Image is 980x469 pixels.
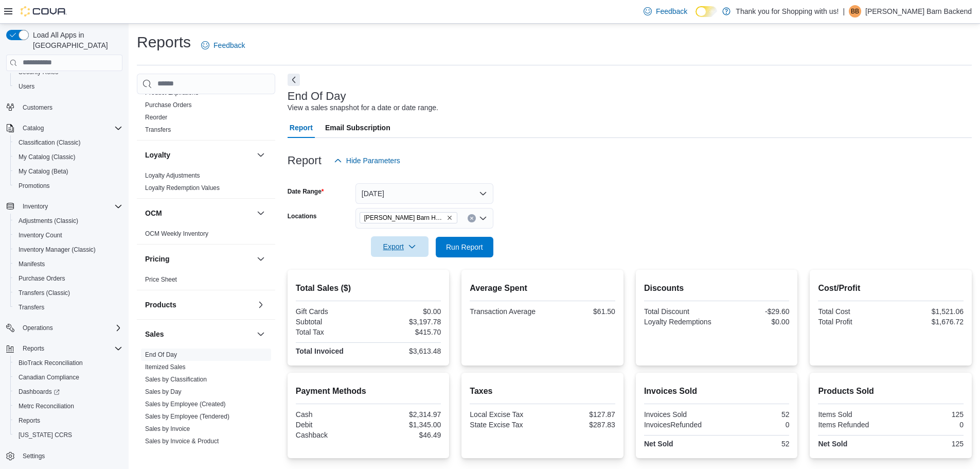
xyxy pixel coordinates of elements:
[145,363,186,371] span: Itemized Sales
[370,307,441,316] div: $0.00
[893,318,964,326] div: $1,676.72
[14,371,83,384] a: Canadian Compliance
[19,450,49,462] a: Settings
[19,182,50,190] span: Promotions
[696,6,717,17] input: Dark Mode
[818,440,847,448] strong: Net Sold
[818,318,888,326] div: Total Profit
[255,207,267,219] button: OCM
[19,153,76,161] span: My Catalog (Classic)
[2,199,127,214] button: Inventory
[865,5,972,18] p: [PERSON_NAME] Barn Backend
[10,214,127,228] button: Adjustments (Classic)
[14,258,122,270] span: Manifests
[145,184,220,192] span: Loyalty Redemption Values
[639,1,691,22] a: Feedback
[849,5,861,18] div: Budd Barn Backend
[255,253,267,265] button: Pricing
[145,401,226,408] a: Sales by Employee (Created)
[14,386,122,398] span: Dashboards
[213,40,245,50] span: Feedback
[145,300,253,310] button: Products
[288,90,346,102] h3: End Of Day
[255,149,267,161] button: Loyalty
[644,440,673,448] strong: Net Sold
[719,307,789,316] div: -$29.60
[2,121,127,135] button: Catalog
[719,318,789,326] div: $0.00
[137,169,275,198] div: Loyalty
[893,440,964,448] div: 125
[145,150,253,160] button: Loyalty
[10,356,127,370] button: BioTrack Reconciliation
[346,155,400,166] span: Hide Parameters
[296,328,366,336] div: Total Tax
[145,413,229,420] a: Sales by Employee (Tendered)
[447,215,453,221] button: Remove Budd Barn Herkimer from selection in this group
[296,421,366,429] div: Debit
[355,183,493,204] button: [DATE]
[656,6,687,16] span: Feedback
[818,421,888,429] div: Items Refunded
[145,276,177,283] a: Price Sheet
[719,410,789,419] div: 52
[19,322,122,334] span: Operations
[14,136,85,149] a: Classification (Classic)
[23,103,52,112] span: Customers
[470,421,540,429] div: State Excise Tax
[10,164,127,179] button: My Catalog (Beta)
[19,200,122,213] span: Inventory
[145,376,207,383] a: Sales by Classification
[145,437,219,445] span: Sales by Invoice & Product
[10,385,127,399] a: Dashboards
[377,236,422,257] span: Export
[21,6,67,16] img: Cova
[14,301,48,314] a: Transfers
[14,165,73,178] a: My Catalog (Beta)
[23,324,53,332] span: Operations
[19,82,34,91] span: Users
[370,431,441,439] div: $46.49
[137,228,275,244] div: OCM
[145,254,253,264] button: Pricing
[14,215,122,227] span: Adjustments (Classic)
[10,428,127,442] button: [US_STATE] CCRS
[370,421,441,429] div: $1,345.00
[843,5,845,18] p: |
[145,329,164,339] h3: Sales
[10,135,127,150] button: Classification (Classic)
[145,101,192,109] a: Purchase Orders
[14,229,122,241] span: Inventory Count
[644,282,790,294] h2: Discounts
[19,101,122,114] span: Customers
[296,431,366,439] div: Cashback
[325,117,390,138] span: Email Subscription
[479,214,487,222] button: Open list of options
[145,150,170,160] h3: Loyalty
[364,213,444,223] span: [PERSON_NAME] Barn Herkimer
[19,388,60,396] span: Dashboards
[14,215,82,227] a: Adjustments (Classic)
[10,257,127,271] button: Manifests
[19,200,52,213] button: Inventory
[19,289,70,297] span: Transfers (Classic)
[2,448,127,463] button: Settings
[818,282,964,294] h2: Cost/Profit
[255,299,267,311] button: Products
[145,171,200,180] span: Loyalty Adjustments
[14,180,122,192] span: Promotions
[436,237,493,257] button: Run Report
[145,126,171,133] a: Transfers
[137,273,275,290] div: Pricing
[19,342,122,355] span: Reports
[19,217,78,225] span: Adjustments (Classic)
[14,272,122,285] span: Purchase Orders
[14,136,122,149] span: Classification (Classic)
[14,151,80,163] a: My Catalog (Classic)
[2,321,127,335] button: Operations
[818,410,888,419] div: Items Sold
[14,244,122,256] span: Inventory Manager (Classic)
[145,388,182,395] a: Sales by Day
[14,429,122,441] span: Washington CCRS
